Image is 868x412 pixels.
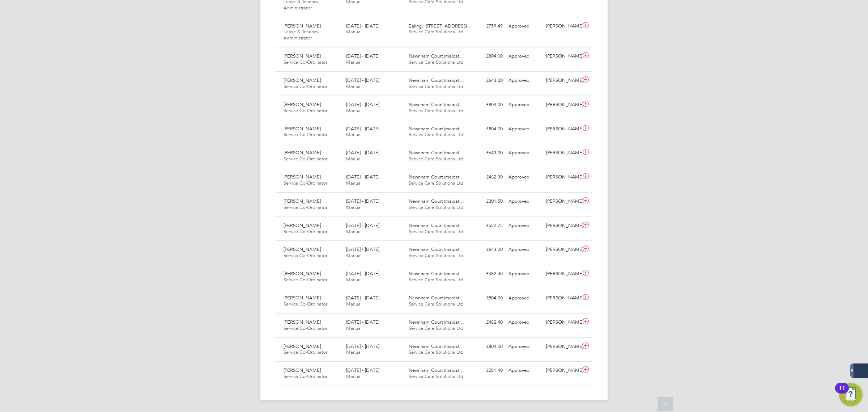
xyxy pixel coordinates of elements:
[543,196,581,207] div: [PERSON_NAME]
[506,20,543,32] div: Approved
[346,156,362,162] span: Manual
[284,126,321,132] span: [PERSON_NAME]
[468,341,506,353] div: £804.00
[284,108,327,114] span: Service Co-Ordinator
[284,77,321,83] span: [PERSON_NAME]
[468,75,506,87] div: £643.20
[543,244,581,256] div: [PERSON_NAME]
[409,325,463,331] span: Service Care Solutions Ltd
[284,295,321,301] span: [PERSON_NAME]
[506,147,543,159] div: Approved
[506,99,543,111] div: Approved
[543,292,581,304] div: [PERSON_NAME]
[409,277,463,283] span: Service Care Solutions Ltd
[468,244,506,256] div: £643.20
[468,50,506,62] div: £804.00
[543,99,581,111] div: [PERSON_NAME]
[468,123,506,135] div: £804.00
[284,83,327,89] span: Service Co-Ordinator
[506,75,543,87] div: Approved
[284,252,327,258] span: Service Co-Ordinator
[409,59,463,65] span: Service Care Solutions Ltd
[409,23,472,29] span: Ealing, [STREET_ADDRESS]…
[543,316,581,328] div: [PERSON_NAME]
[346,204,362,210] span: Manual
[409,204,463,210] span: Service Care Solutions Ltd
[346,270,379,277] span: [DATE] - [DATE]
[346,150,379,156] span: [DATE] - [DATE]
[543,171,581,183] div: [PERSON_NAME]
[409,367,464,373] span: Newnham Court (maidst…
[284,53,321,59] span: [PERSON_NAME]
[346,126,379,132] span: [DATE] - [DATE]
[346,101,379,108] span: [DATE] - [DATE]
[468,196,506,207] div: £301.50
[346,29,362,35] span: Manual
[346,198,379,204] span: [DATE] - [DATE]
[346,108,362,114] span: Manual
[506,365,543,377] div: Approved
[506,292,543,304] div: Approved
[346,295,379,301] span: [DATE] - [DATE]
[346,325,362,331] span: Manual
[409,53,464,59] span: Newnham Court (maidst…
[284,270,321,277] span: [PERSON_NAME]
[409,349,463,355] span: Service Care Solutions Ltd
[284,301,327,307] span: Service Co-Ordinator
[409,108,463,114] span: Service Care Solutions Ltd
[409,252,463,258] span: Service Care Solutions Ltd
[543,341,581,353] div: [PERSON_NAME]
[409,270,464,277] span: Newnham Court (maidst…
[409,198,464,204] span: Newnham Court (maidst…
[346,277,362,283] span: Manual
[284,343,321,349] span: [PERSON_NAME]
[543,50,581,62] div: [PERSON_NAME]
[346,59,362,65] span: Manual
[284,222,321,228] span: [PERSON_NAME]
[346,367,379,373] span: [DATE] - [DATE]
[409,373,463,379] span: Service Care Solutions Ltd
[409,77,464,83] span: Newnham Court (maidst…
[506,123,543,135] div: Approved
[409,222,464,228] span: Newnham Court (maidst…
[409,246,464,252] span: Newnham Court (maidst…
[409,156,463,162] span: Service Care Solutions Ltd
[468,171,506,183] div: £462.30
[346,222,379,228] span: [DATE] - [DATE]
[284,319,321,325] span: [PERSON_NAME]
[506,220,543,232] div: Approved
[468,220,506,232] div: £552.75
[346,131,362,138] span: Manual
[284,29,318,41] span: Lease & Tenancy Administrator
[543,365,581,377] div: [PERSON_NAME]
[468,316,506,328] div: £482.40
[346,53,379,59] span: [DATE] - [DATE]
[409,228,463,235] span: Service Care Solutions Ltd
[284,277,327,283] span: Service Co-Ordinator
[409,83,463,89] span: Service Care Solutions Ltd
[468,99,506,111] div: £804.00
[284,349,327,355] span: Service Co-Ordinator
[284,156,327,162] span: Service Co-Ordinator
[409,343,464,349] span: Newnham Court (maidst…
[346,83,362,89] span: Manual
[409,174,464,180] span: Newnham Court (maidst…
[284,367,321,373] span: [PERSON_NAME]
[409,150,464,156] span: Newnham Court (maidst…
[346,228,362,235] span: Manual
[409,301,463,307] span: Service Care Solutions Ltd
[284,325,327,331] span: Service Co-Ordinator
[284,23,321,29] span: [PERSON_NAME]
[468,147,506,159] div: £643.20
[284,246,321,252] span: [PERSON_NAME]
[839,383,862,406] button: Open Resource Center, 11 new notifications
[346,246,379,252] span: [DATE] - [DATE]
[346,174,379,180] span: [DATE] - [DATE]
[346,301,362,307] span: Manual
[506,50,543,62] div: Approved
[409,319,464,325] span: Newnham Court (maidst…
[346,319,379,325] span: [DATE] - [DATE]
[409,29,463,35] span: Service Care Solutions Ltd
[506,244,543,256] div: Approved
[284,59,327,65] span: Service Co-Ordinator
